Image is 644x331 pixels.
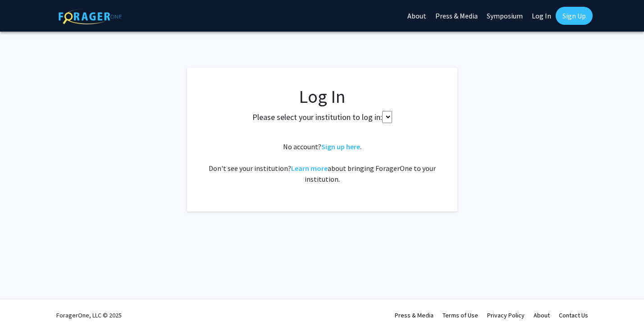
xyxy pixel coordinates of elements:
div: ForagerOne, LLC © 2025 [56,299,122,331]
a: Terms of Use [443,311,478,319]
a: Press & Media [395,311,434,319]
a: Contact Us [559,311,588,319]
a: Privacy Policy [487,311,525,319]
label: Please select your institution to log in: [252,111,382,123]
a: Sign Up [556,7,593,25]
a: About [534,311,550,319]
div: No account? . Don't see your institution? about bringing ForagerOne to your institution. [205,141,439,184]
a: Sign up here [321,142,360,151]
a: Learn more about bringing ForagerOne to your institution [291,164,328,173]
h1: Log In [205,86,439,107]
img: ForagerOne Logo [59,9,122,24]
